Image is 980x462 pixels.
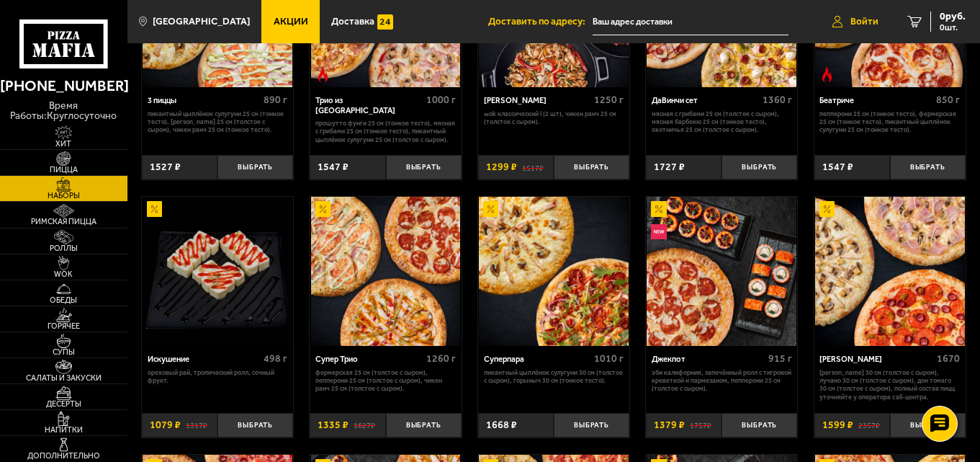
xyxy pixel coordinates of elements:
span: 0 руб. [940,12,966,22]
img: Супер Трио [311,197,461,347]
img: Новинка [651,224,666,239]
span: Войти [850,17,878,27]
s: 1517 ₽ [522,162,544,172]
span: 1547 ₽ [318,162,349,172]
p: Прошутто Фунги 25 см (тонкое тесто), Мясная с грибами 25 см (тонкое тесто), Пикантный цыплёнок су... [315,119,456,143]
button: Выбрать [890,155,966,180]
img: Акционный [147,201,162,216]
a: АкционныйИскушение [142,197,293,347]
span: 1599 ₽ [822,420,853,430]
span: 1547 ₽ [822,162,853,172]
s: 1627 ₽ [354,420,375,430]
span: 890 г [264,94,287,106]
a: АкционныйСупер Трио [310,197,461,347]
a: АкционныйХет Трик [814,197,966,347]
span: [GEOGRAPHIC_DATA] [153,17,250,27]
input: Ваш адрес доставки [593,9,788,35]
a: АкционныйСуперпара [478,197,629,347]
div: Беатриче [819,96,932,106]
span: 1079 ₽ [150,420,181,430]
span: 915 г [768,352,792,365]
span: 850 г [936,94,960,106]
img: Искушение [143,197,292,347]
p: Ореховый рай, Тропический ролл, Сочный фрукт. [148,368,288,385]
p: Мясная с грибами 25 см (толстое с сыром), Мясная Барбекю 25 см (тонкое тесто), Охотничья 25 см (т... [652,110,792,134]
img: Острое блюдо [315,67,331,82]
img: Акционный [819,201,835,216]
span: 1260 г [426,352,456,365]
s: 1757 ₽ [690,420,711,430]
img: Акционный [651,201,666,216]
button: Выбрать [386,413,462,438]
img: Джекпот [647,197,796,347]
span: 1379 ₽ [654,420,685,430]
div: 3 пиццы [148,96,261,106]
p: [PERSON_NAME] 30 см (толстое с сыром), Лучано 30 см (толстое с сыром), Дон Томаго 30 см (толстое ... [819,368,960,401]
span: 1250 г [594,94,624,106]
button: Выбрать [554,155,629,180]
div: Суперпара [484,355,591,365]
span: 1010 г [594,352,624,365]
div: ДаВинчи сет [652,96,759,106]
span: 1360 г [763,94,792,106]
p: Эби Калифорния, Запечённый ролл с тигровой креветкой и пармезаном, Пепперони 25 см (толстое с сыр... [652,368,792,393]
p: Пепперони 25 см (тонкое тесто), Фермерская 25 см (тонкое тесто), Пикантный цыплёнок сулугуни 25 с... [819,110,960,134]
span: 1727 ₽ [654,162,685,172]
p: Фермерская 25 см (толстое с сыром), Пепперони 25 см (толстое с сыром), Чикен Ранч 25 см (толстое ... [315,368,456,393]
div: [PERSON_NAME] [819,355,933,365]
span: 1335 ₽ [318,420,349,430]
button: Выбрать [721,155,797,180]
span: 1527 ₽ [150,162,181,172]
img: Хет Трик [815,197,965,347]
span: Акции [274,17,308,27]
span: 498 г [264,352,287,365]
s: 1317 ₽ [186,420,207,430]
img: 15daf4d41897b9f0e9f617042186c801.svg [377,14,392,30]
span: 1000 г [426,94,456,106]
p: Wok классический L (2 шт), Чикен Ранч 25 см (толстое с сыром). [484,110,624,126]
button: Выбрать [890,413,966,438]
img: Суперпара [479,197,629,347]
span: 0 шт. [940,23,966,32]
span: 1299 ₽ [486,162,517,172]
button: Выбрать [217,155,293,180]
div: Джекпот [652,355,765,365]
p: Пикантный цыплёнок сулугуни 25 см (тонкое тесто), [PERSON_NAME] 25 см (толстое с сыром), Чикен Ра... [148,110,288,134]
a: АкционныйНовинкаДжекпот [646,197,797,347]
div: Супер Трио [315,355,423,365]
button: Выбрать [386,155,462,180]
button: Выбрать [217,413,293,438]
button: Выбрать [721,413,797,438]
img: Острое блюдо [819,67,835,82]
span: 1668 ₽ [486,420,517,430]
div: [PERSON_NAME] [484,96,591,106]
span: Доставка [331,17,374,27]
div: Трио из [GEOGRAPHIC_DATA] [315,96,423,115]
img: Акционный [315,201,331,216]
span: 1670 [937,352,960,365]
p: Пикантный цыплёнок сулугуни 30 см (толстое с сыром), Горыныч 30 см (тонкое тесто). [484,368,624,385]
div: Искушение [148,355,261,365]
button: Выбрать [554,413,629,438]
s: 2357 ₽ [858,420,880,430]
span: Доставить по адресу: [488,17,593,27]
img: Акционный [483,201,498,216]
